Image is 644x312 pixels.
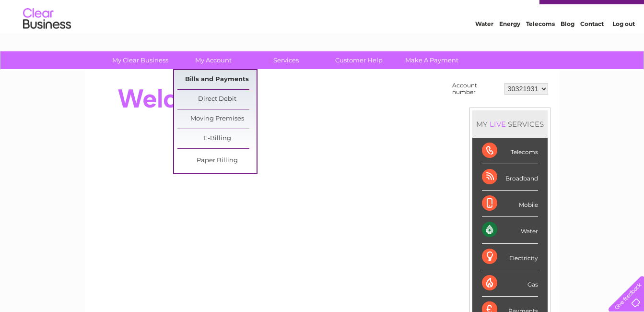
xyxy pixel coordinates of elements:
div: Broadband [482,164,538,191]
a: Energy [499,41,520,48]
a: 0333 014 3131 [463,5,529,17]
a: Direct Debit [177,90,257,109]
a: Services [246,51,326,69]
a: Water [475,41,493,48]
div: LIVE [488,120,508,129]
a: My Account [174,51,253,69]
a: Bills and Payments [177,70,257,89]
div: Telecoms [482,138,538,164]
div: Electricity [482,244,538,270]
div: Water [482,217,538,243]
img: logo.png [23,25,71,54]
a: Moving Premises [177,109,257,129]
a: Make A Payment [392,51,471,69]
div: MY SERVICES [472,110,548,138]
div: Clear Business is a trading name of Verastar Limited (registered in [GEOGRAPHIC_DATA] No. 3667643... [96,5,549,47]
a: E-Billing [177,129,257,148]
a: Customer Help [319,51,398,69]
a: Contact [580,41,604,48]
div: Gas [482,270,538,297]
td: Account number [450,80,502,98]
a: Blog [561,41,574,48]
div: Mobile [482,191,538,217]
a: Paper Billing [177,151,257,170]
a: Log out [612,41,635,48]
a: Telecoms [526,41,555,48]
a: My Clear Business [101,51,180,69]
